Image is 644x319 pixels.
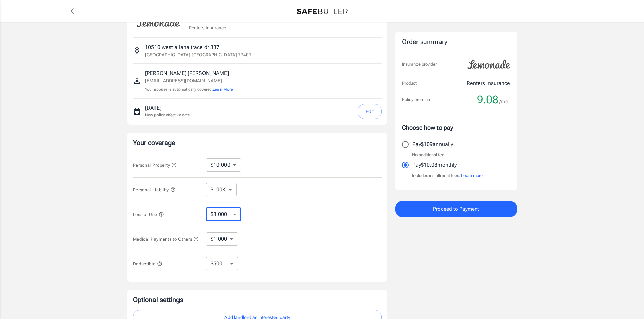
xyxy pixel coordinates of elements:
p: No additional fee. [412,152,446,158]
svg: Insured address [133,47,141,55]
p: Insurance provider [402,61,437,68]
p: Policy premium [402,96,431,103]
button: Proceed to Payment [395,201,517,217]
p: Renters Insurance [467,79,510,87]
p: Your spouse is automatically covered. [145,86,233,93]
p: 10510 west aliana trace dr 337 [145,43,219,51]
button: Personal Liability [133,186,176,194]
span: 9.08 [477,93,498,106]
p: Choose how to pay [402,123,510,132]
span: Deductible [133,261,163,266]
button: Learn More [213,86,233,92]
p: Your coverage [133,138,382,148]
span: Medical Payments to Others [133,237,199,242]
p: [DATE] [145,104,190,112]
button: Medical Payments to Others [133,235,199,243]
span: Proceed to Payment [433,205,479,213]
p: [GEOGRAPHIC_DATA] , [GEOGRAPHIC_DATA] 77407 [145,51,252,58]
p: Includes installment fees. [412,172,483,179]
svg: Insured person [133,77,141,85]
p: Optional settings [133,295,382,304]
p: Product [402,80,417,87]
img: Back to quotes [297,9,348,14]
p: [EMAIL_ADDRESS][DOMAIN_NAME] [145,77,233,84]
span: Personal Liability [133,187,176,192]
button: Personal Property [133,161,177,169]
div: Order summary [402,37,510,47]
button: Loss of Use [133,210,164,218]
button: Learn more [461,172,483,179]
button: Edit [358,104,382,119]
a: back to quotes [67,4,80,18]
span: /mo. [499,97,510,106]
img: Lemonade [133,13,184,32]
p: New policy effective date [145,112,190,118]
p: Renters Insurance [189,24,226,31]
p: Pay $109 annually [412,140,453,149]
span: Personal Property [133,163,177,168]
button: Deductible [133,260,163,268]
img: Lemonade [463,55,514,74]
svg: New policy start date [133,108,141,116]
p: [PERSON_NAME] [PERSON_NAME] [145,69,233,77]
span: Loss of Use [133,212,164,217]
p: Pay $10.08 monthly [412,161,457,169]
